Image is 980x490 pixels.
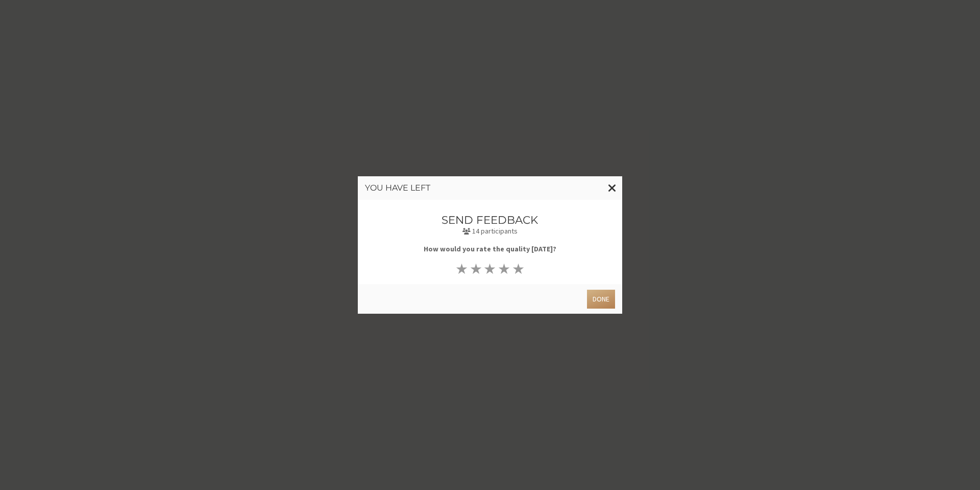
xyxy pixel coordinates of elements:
b: How would you rate the quality [DATE]? [424,244,556,253]
button: ★ [511,262,526,276]
button: ★ [455,262,469,276]
h3: You have left [365,183,615,193]
button: Close modal [602,176,622,200]
button: ★ [497,262,511,276]
p: 14 participants [393,226,588,237]
button: ★ [483,262,497,276]
button: Done [587,290,615,309]
h3: Send feedback [393,214,588,226]
button: ★ [469,262,483,276]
